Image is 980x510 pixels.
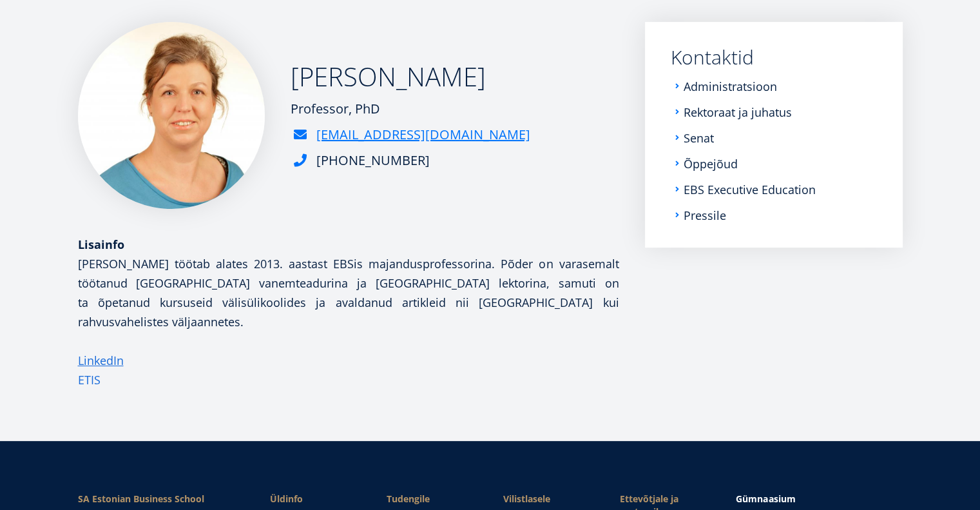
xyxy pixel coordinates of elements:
span: Üldinfo [270,493,361,505]
p: [PERSON_NAME] töötab alates 2013. aastast EBSis majandusprofessorina. Põder on varasemalt töötanu... [78,254,619,331]
div: [PHONE_NUMBER] [316,151,430,170]
a: Gümnaasium [736,493,902,505]
a: Kontaktid [671,48,877,67]
div: SA Estonian Business School [78,493,244,505]
div: Lisainfo [78,235,619,254]
span: Vilistlasele [503,493,593,505]
a: EBS Executive Education [684,183,816,196]
div: Professor, PhD [291,99,530,119]
h2: [PERSON_NAME] [291,61,530,93]
a: Tudengile [387,493,477,505]
a: Õppejõud [684,157,738,170]
a: Senat [684,132,714,144]
a: Rektoraat ja juhatus [684,106,792,119]
a: Pressile [684,209,726,222]
a: [EMAIL_ADDRESS][DOMAIN_NAME] [316,125,530,144]
a: LinkedIn [78,351,124,370]
img: Kaire Põder [78,22,265,209]
span: Gümnaasium [736,493,795,505]
a: ETIS [78,370,101,389]
a: Administratsioon [684,80,777,93]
